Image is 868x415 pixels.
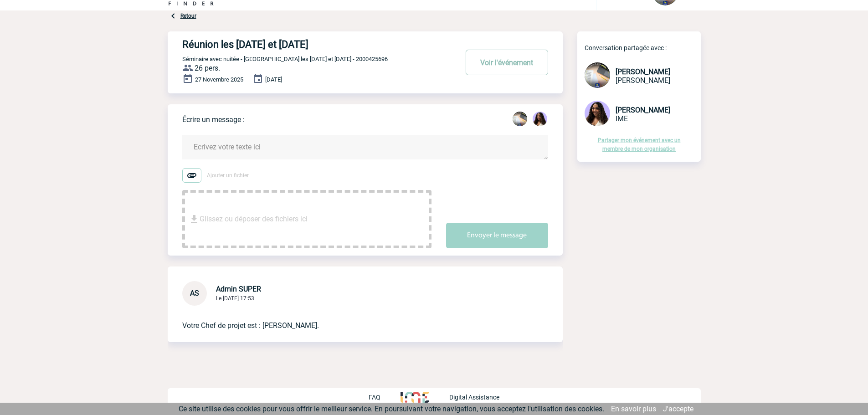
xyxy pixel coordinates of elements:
img: 127351-0.png [513,112,527,126]
h4: Réunion les [DATE] et [DATE] [182,39,431,50]
a: Retour [180,13,196,19]
img: 127351-0.png [585,62,610,88]
a: En savoir plus [611,405,656,413]
span: [PERSON_NAME] [616,76,670,85]
span: [PERSON_NAME] [616,67,670,76]
span: IME [616,114,628,123]
img: 131234-0.jpg [533,112,547,126]
div: Jessica NETO BOGALHO [533,112,547,128]
img: 131234-0.jpg [585,101,610,126]
span: Glissez ou déposer des fichiers ici [200,196,308,242]
p: Votre Chef de projet est : [PERSON_NAME]. [182,306,523,331]
span: Séminaire avec nuitée - [GEOGRAPHIC_DATA] les [DATE] et [DATE] - 2000425696 [182,56,388,62]
span: Ce site utilise des cookies pour vous offrir le meilleur service. En poursuivant votre navigation... [179,405,604,413]
img: http://www.idealmeetingsevents.fr/ [401,392,429,403]
button: Envoyer le message [446,223,548,248]
p: FAQ [369,394,380,401]
span: Ajouter un fichier [207,172,249,179]
span: AS [190,289,199,297]
a: FAQ [369,392,401,401]
span: [PERSON_NAME] [616,106,670,114]
span: Admin SUPER [216,285,261,293]
span: 27 Novembre 2025 [195,76,243,83]
p: Écrire un message : [182,115,245,124]
span: Le [DATE] 17:53 [216,295,254,302]
span: [DATE] [265,76,282,83]
button: Voir l'événement [466,50,548,75]
img: file_download.svg [189,214,200,225]
span: 26 pers. [195,64,220,72]
div: Séverine TRINDADE [513,112,527,128]
p: Digital Assistance [449,394,499,401]
a: J'accepte [663,405,693,413]
a: Partager mon événement avec un membre de mon organisation [598,137,681,152]
p: Conversation partagée avec : [585,44,701,51]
